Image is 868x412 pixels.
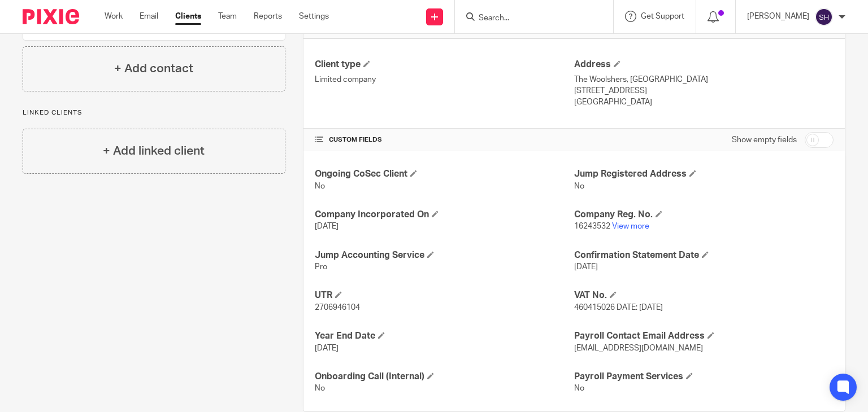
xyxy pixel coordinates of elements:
h4: Company Reg. No. [574,209,834,221]
span: [DATE] [574,263,598,271]
h4: Payroll Contact Email Address [574,330,834,342]
img: svg%3E [815,8,833,26]
a: Email [140,11,158,22]
a: View more [612,222,649,230]
h4: Company Incorporated On [315,209,574,221]
h4: Year End Date [315,330,574,342]
img: Pixie [23,9,79,24]
h4: + Add contact [114,60,193,77]
span: 16243532 [574,222,610,230]
label: Show empty fields [732,134,797,146]
h4: Payroll Payment Services [574,371,834,383]
h4: VAT No. [574,290,834,301]
span: 2706946104 [315,304,360,312]
h4: Jump Registered Address [574,168,834,180]
a: Work [105,11,123,22]
a: Team [218,11,237,22]
a: Reports [254,11,282,22]
span: Get Support [641,12,684,20]
h4: Jump Accounting Service [315,249,574,261]
span: No [574,182,584,190]
h4: Onboarding Call (Internal) [315,371,574,383]
h4: UTR [315,290,574,301]
span: [DATE] [315,344,338,352]
span: No [574,384,584,392]
span: No [315,182,325,190]
span: No [315,384,325,392]
span: [DATE] [315,222,338,230]
a: Settings [299,11,329,22]
input: Search [478,14,579,24]
p: Limited company [315,74,574,85]
h4: Client type [315,59,574,71]
p: [STREET_ADDRESS] [574,85,834,97]
span: [EMAIL_ADDRESS][DOMAIN_NAME] [574,344,703,352]
p: [PERSON_NAME] [747,11,809,22]
p: Linked clients [23,108,285,117]
span: 460415026 DATE: [DATE] [574,304,663,312]
span: Pro [315,263,327,271]
h4: Confirmation Statement Date [574,249,834,261]
h4: + Add linked client [103,142,205,160]
h4: CUSTOM FIELDS [315,135,574,144]
h4: Ongoing CoSec Client [315,168,574,180]
p: The Woolshers, [GEOGRAPHIC_DATA] [574,74,834,85]
p: [GEOGRAPHIC_DATA] [574,97,834,108]
a: Clients [175,11,201,22]
h4: Address [574,59,834,71]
